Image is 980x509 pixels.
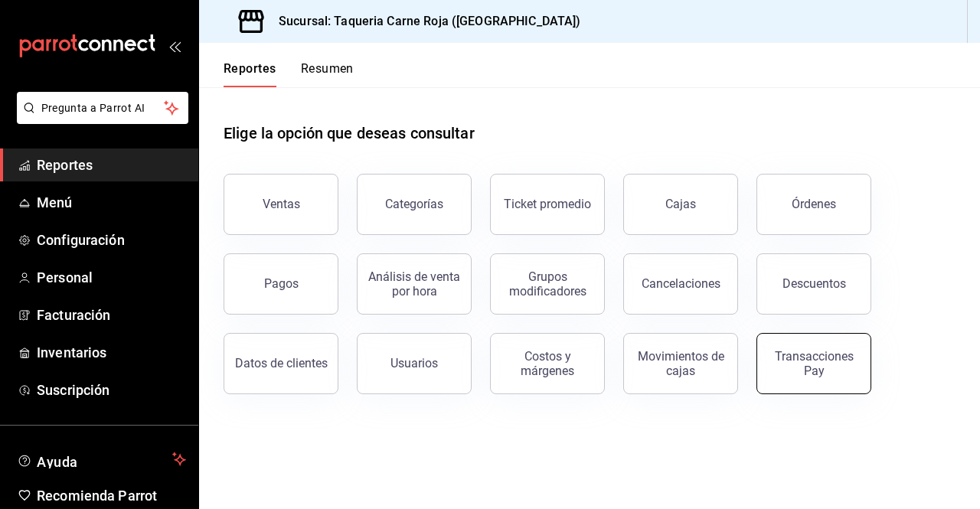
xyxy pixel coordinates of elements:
div: Cajas [665,197,696,211]
button: Datos de clientes [224,333,338,394]
span: Reportes [37,155,186,175]
button: Pregunta a Parrot AI [17,92,188,124]
h3: Sucursal: Taqueria Carne Roja ([GEOGRAPHIC_DATA]) [266,12,580,31]
span: Ayuda [37,450,166,468]
div: Descuentos [782,276,846,291]
button: Cancelaciones [623,253,738,315]
div: Movimientos de cajas [633,349,728,378]
span: Inventarios [37,342,186,363]
div: Usuarios [390,356,438,370]
button: Descuentos [756,253,871,315]
button: Transacciones Pay [756,333,871,394]
div: Ticket promedio [504,197,591,211]
div: Ventas [263,197,300,211]
div: Categorías [385,197,443,211]
button: Costos y márgenes [490,333,605,394]
div: Transacciones Pay [766,349,861,378]
button: Movimientos de cajas [623,333,738,394]
div: Grupos modificadores [500,269,595,299]
button: Usuarios [357,333,472,394]
div: Órdenes [792,197,836,211]
button: Ticket promedio [490,174,605,235]
div: Análisis de venta por hora [367,269,462,299]
span: Personal [37,267,186,288]
div: Pagos [264,276,299,291]
button: Resumen [301,61,354,87]
div: Datos de clientes [235,356,328,370]
span: Suscripción [37,380,186,400]
button: open_drawer_menu [168,40,181,52]
div: Cancelaciones [642,276,720,291]
a: Pregunta a Parrot AI [11,111,188,127]
span: Menú [37,192,186,213]
span: Configuración [37,230,186,250]
div: navigation tabs [224,61,354,87]
button: Análisis de venta por hora [357,253,472,315]
span: Pregunta a Parrot AI [41,100,165,116]
div: Costos y márgenes [500,349,595,378]
h1: Elige la opción que deseas consultar [224,122,475,145]
button: Ventas [224,174,338,235]
button: Categorías [357,174,472,235]
button: Grupos modificadores [490,253,605,315]
button: Pagos [224,253,338,315]
span: Facturación [37,305,186,325]
button: Cajas [623,174,738,235]
span: Recomienda Parrot [37,485,186,506]
button: Reportes [224,61,276,87]
button: Órdenes [756,174,871,235]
